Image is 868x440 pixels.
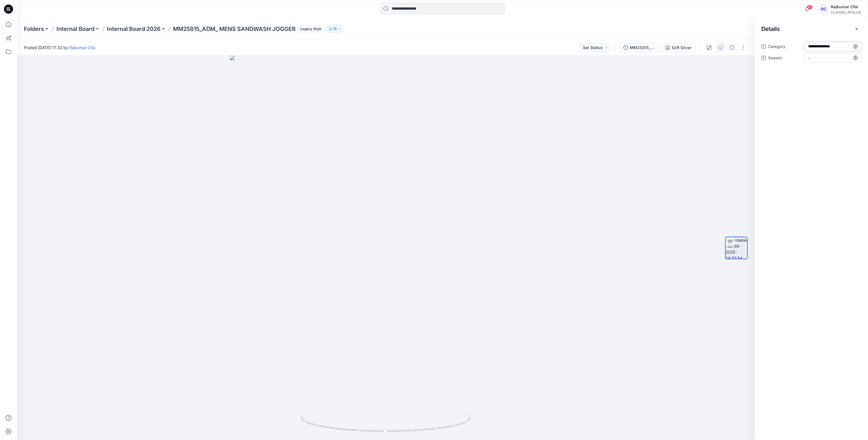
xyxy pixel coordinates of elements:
[69,45,95,50] a: Rajkumar Cfai
[726,237,747,259] img: turntable-30-08-2025-14:32:54
[107,25,161,33] a: Internal Board 2026
[818,4,829,14] div: RC
[831,10,861,14] div: CLASSIC_ATHLUX
[298,26,324,32] span: Legacy Style
[831,3,861,10] div: Rajkumar Cfai
[630,45,656,51] div: MM25815_ADM_ MENS SANDWASH JOGGER
[173,25,296,33] p: MM25815_ADM_ MENS SANDWASH JOGGER
[620,43,660,52] button: MM25815_ADM_ MENS SANDWASH JOGGER
[761,26,780,32] h2: Details
[56,25,94,33] a: Internal Board
[672,45,692,51] div: Soft Silver
[24,25,44,33] a: Folders
[662,43,695,52] button: Soft Silver
[768,54,802,62] span: Season
[768,43,802,51] span: Category
[333,26,337,32] p: 15
[807,5,813,9] span: 80
[296,25,324,33] button: Legacy Style
[326,25,344,33] button: 15
[716,43,725,52] button: Details
[24,45,95,50] span: Posted [DATE] 17:32 by
[808,55,858,61] span: -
